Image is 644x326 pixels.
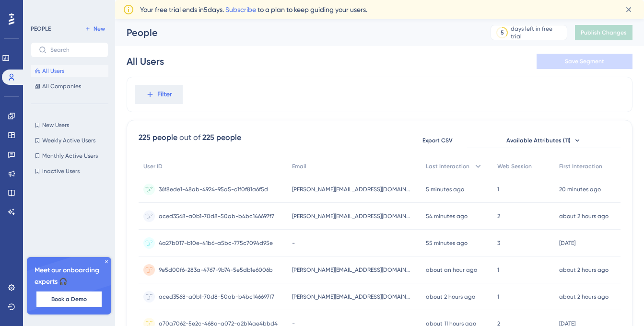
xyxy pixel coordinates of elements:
time: 5 minutes ago [426,186,464,193]
span: [PERSON_NAME][EMAIL_ADDRESS][DOMAIN_NAME] [292,212,412,220]
div: out of [179,132,200,143]
span: 9e5d00f6-283a-4767-9b74-5e5db1e6006b [159,266,273,274]
time: [DATE] [559,240,575,246]
span: 1 [497,266,499,274]
span: New Users [42,121,69,129]
span: 1 [497,186,499,193]
time: about 2 hours ago [559,267,609,273]
span: aced3568-a0b1-70d8-50ab-b4bc146697f7 [159,293,274,301]
button: Publish Changes [575,25,632,40]
span: [PERSON_NAME][EMAIL_ADDRESS][DOMAIN_NAME] [292,186,412,193]
time: 55 minutes ago [426,240,468,246]
span: Filter [157,89,172,100]
span: User ID [143,163,163,170]
button: Book a Demo [36,291,102,307]
span: New [94,25,105,33]
span: Your free trial ends in 5 days. to a plan to keep guiding your users. [140,4,367,15]
span: Publish Changes [581,29,627,36]
span: - [292,239,295,247]
span: [PERSON_NAME][EMAIL_ADDRESS][DOMAIN_NAME] [292,293,412,301]
span: Weekly Active Users [42,137,95,144]
time: 54 minutes ago [426,213,468,220]
button: Monthly Active Users [31,150,108,162]
button: Inactive Users [31,165,108,177]
button: All Companies [31,81,108,92]
button: Export CSV [413,133,461,148]
span: Web Session [497,163,532,170]
div: days left in free trial [511,25,564,40]
span: Save Segment [565,58,604,65]
span: 4a27b017-b10e-41b6-a5bc-775c7094d95e [159,239,273,247]
button: Save Segment [537,54,632,69]
span: All Companies [42,82,81,90]
span: Book a Demo [51,295,87,303]
a: Subscribe [225,6,256,13]
span: Email [292,163,306,170]
div: 225 people [139,132,177,143]
time: about an hour ago [426,267,477,273]
time: 20 minutes ago [559,186,601,193]
span: All Users [42,67,64,75]
div: PEOPLE [31,25,51,33]
button: Weekly Active Users [31,135,108,146]
span: Inactive Users [42,167,80,175]
div: 225 people [202,132,241,143]
span: Monthly Active Users [42,152,98,160]
span: First Interaction [559,163,602,170]
time: about 2 hours ago [559,293,609,300]
span: aced3568-a0b1-70d8-50ab-b4bc146697f7 [159,212,274,220]
span: 3 [497,239,500,247]
button: New [82,23,108,35]
span: Meet our onboarding experts 🎧 [35,265,104,288]
div: 5 [501,29,504,36]
time: about 2 hours ago [559,213,609,220]
span: Available Attributes (11) [506,137,571,144]
time: about 2 hours ago [426,293,475,300]
span: [PERSON_NAME][EMAIL_ADDRESS][DOMAIN_NAME] [292,266,412,274]
button: All Users [31,65,108,77]
input: Search [50,47,100,53]
span: 2 [497,212,500,220]
button: New Users [31,119,108,131]
div: People [127,26,467,39]
span: Export CSV [422,137,453,144]
div: All Users [127,55,164,68]
span: Last Interaction [426,163,469,170]
button: Available Attributes (11) [467,133,621,148]
span: 36f8ede1-48ab-4924-95a5-c1f0f81a6f5d [159,186,268,193]
span: 1 [497,293,499,301]
button: Filter [135,85,183,104]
